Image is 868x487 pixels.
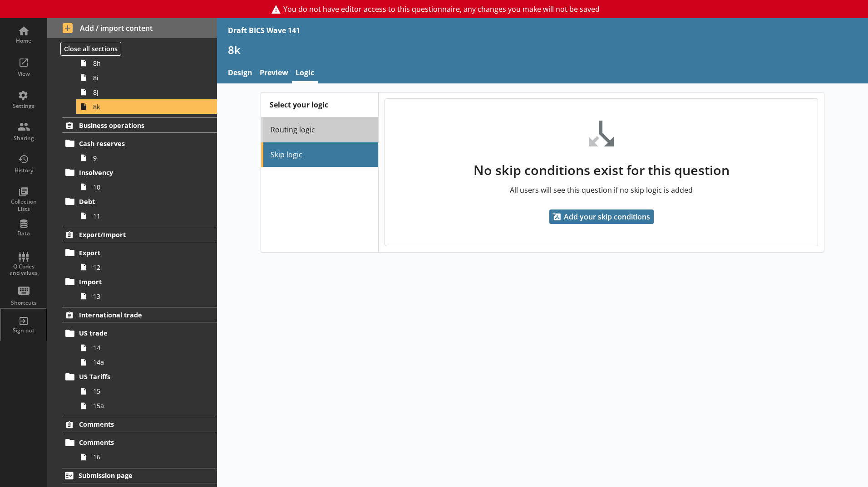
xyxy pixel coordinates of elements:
a: 8i [76,70,217,85]
a: 8k [76,99,217,114]
span: 14 [93,343,194,352]
span: Submission page [79,471,190,480]
span: US trade [79,329,190,337]
li: Business operationsCash reserves9Insolvency10Debt11 [47,117,217,223]
div: Select your logic [261,93,378,117]
li: Export12 [66,245,217,274]
span: International trade [79,311,190,319]
a: 14 [76,341,217,355]
a: Import [62,274,217,289]
span: Import [79,278,190,286]
li: Cash reserves9 [66,136,217,165]
div: Settings [8,102,39,110]
span: 13 [93,292,194,301]
a: Preview [256,64,292,83]
li: Export/ImportExport12Import13 [47,227,217,303]
a: 8h [76,56,217,70]
span: 8j [93,88,194,97]
div: Data [8,230,39,237]
div: Draft BICS Wave 141 [228,25,300,35]
a: Export [62,245,217,260]
div: History [8,167,39,174]
a: 12 [76,260,217,274]
div: Shortcuts [8,299,39,307]
a: Logic [292,64,318,83]
li: Debt11 [66,194,217,223]
button: Add your skip conditions [549,209,654,224]
span: Add / import content [63,23,202,33]
button: Close all sections [60,42,121,56]
span: Cash reserves [79,139,190,148]
span: Insolvency [79,168,190,177]
a: US trade [62,326,217,341]
a: 8j [76,85,217,99]
li: International tradeUS trade1414aUS Tariffs1515a [47,307,217,413]
span: 9 [93,154,194,162]
span: 11 [93,212,194,220]
h1: 8k [228,43,857,57]
a: Comments [62,435,217,450]
button: Add / import content [47,18,217,38]
span: Comments [79,420,190,429]
a: Routing logic [261,117,378,142]
div: Sign out [8,327,39,334]
li: CommentsComments16 [47,417,217,464]
span: 10 [93,183,194,191]
li: US Tariffs1515a [66,370,217,413]
a: 15 [76,384,217,399]
a: Insolvency [62,165,217,180]
div: Collection Lists [8,198,39,212]
p: All users will see this question if no skip logic is added [385,185,818,195]
span: 14a [93,358,194,366]
div: Sharing [8,135,39,142]
span: 15a [93,401,194,410]
a: 14a [76,355,217,370]
a: 13 [76,289,217,303]
li: Comments16 [66,435,217,464]
a: Export/Import [62,227,217,242]
div: Home [8,37,39,44]
a: Debt [62,194,217,209]
li: Import13 [66,274,217,303]
a: US Tariffs [62,370,217,384]
a: 10 [76,180,217,194]
a: International trade [62,307,217,322]
a: Design [224,64,256,83]
span: Export [79,248,190,257]
span: US Tariffs [79,372,190,381]
div: Q Codes and values [8,263,39,277]
h2: No skip conditions exist for this question [385,161,818,179]
a: 16 [76,450,217,464]
div: View [8,70,39,78]
a: Comments [62,417,217,432]
a: 9 [76,151,217,165]
a: Cash reserves [62,136,217,151]
a: 11 [76,209,217,223]
a: 15a [76,399,217,413]
a: Submission page [62,468,217,483]
li: Insolvency10 [66,165,217,194]
span: 8i [93,73,194,82]
a: Business operations [62,117,217,133]
span: 16 [93,453,194,461]
span: 15 [93,387,194,395]
span: Export/Import [79,230,190,239]
span: 8k [93,102,194,111]
span: 8h [93,59,194,68]
li: US trade1414a [66,326,217,370]
span: 12 [93,263,194,272]
span: Comments [79,438,190,447]
span: Business operations [79,121,190,130]
span: Debt [79,197,190,206]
